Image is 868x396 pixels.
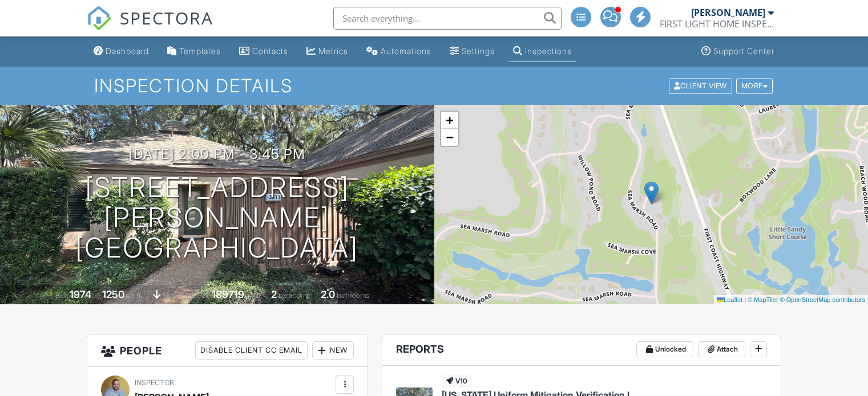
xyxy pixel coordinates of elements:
h1: Inspection Details [94,76,774,96]
h3: [DATE] 2:00 pm - 3:45 pm [128,146,305,162]
input: Search everything... [333,7,562,30]
span: sq. ft. [126,291,142,300]
div: Dashboard [106,46,149,56]
a: Support Center [697,41,779,62]
div: Inspections [525,46,572,56]
a: Zoom out [441,129,458,146]
a: Automations (Advanced) [362,41,436,62]
div: Automations [381,46,431,56]
div: Client View [669,78,732,93]
span: slab [163,291,175,300]
a: © OpenStreetMap contributors [780,296,865,303]
div: 189719 [212,288,244,300]
img: The Best Home Inspection Software - Spectora [87,6,112,31]
span: SPECTORA [120,6,213,30]
span: Inspector [135,378,174,387]
a: SPECTORA [87,15,213,39]
span: − [446,130,453,144]
div: [PERSON_NAME] [691,7,765,18]
div: Support Center [713,46,774,56]
div: Contacts [252,46,288,56]
div: Disable Client CC Email [195,341,308,360]
div: FIRST LIGHT HOME INSPECTIONS [660,18,774,30]
a: Templates [163,41,225,62]
div: 1974 [70,288,91,300]
span: bedrooms [278,291,310,300]
h1: [STREET_ADDRESS][PERSON_NAME] [GEOGRAPHIC_DATA] [18,173,416,263]
span: | [744,296,746,303]
span: + [446,113,453,127]
div: Templates [179,46,221,56]
a: © MapTiler [748,296,778,303]
div: Settings [462,46,495,56]
div: New [312,341,354,360]
div: 2.0 [321,288,335,300]
a: Leaflet [717,296,742,303]
div: Metrics [318,46,348,56]
h3: People [87,334,368,367]
div: More [736,78,773,93]
span: sq.ft. [246,291,260,300]
span: Lot Size [186,291,210,300]
span: Built [55,291,68,300]
a: Contacts [235,41,293,62]
a: Client View [668,81,735,89]
a: Metrics [302,41,353,62]
div: 2 [271,288,277,300]
a: Dashboard [89,41,154,62]
img: Marker [644,181,659,205]
a: Settings [445,41,499,62]
a: Zoom in [441,112,458,129]
div: 1250 [102,288,124,300]
a: Inspections [508,41,576,62]
span: bathrooms [337,291,369,300]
